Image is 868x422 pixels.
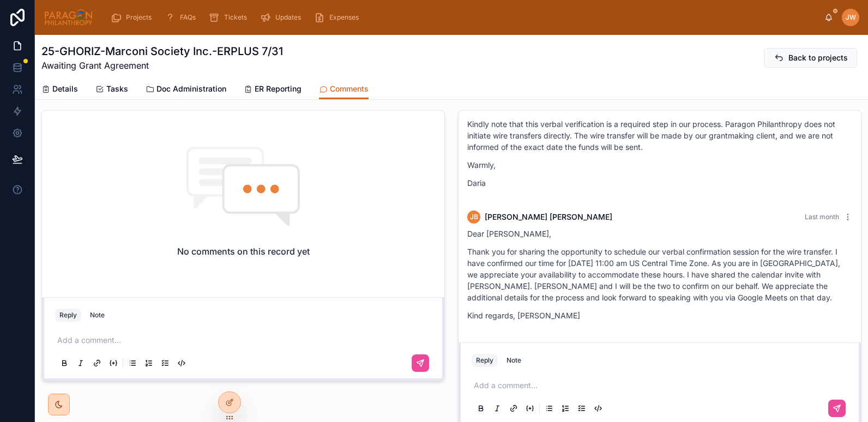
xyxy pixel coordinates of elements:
[846,13,856,22] span: JW
[467,228,852,239] p: Dear [PERSON_NAME],
[41,79,78,101] a: Details
[161,8,203,27] a: FAQs
[156,83,226,94] span: Doc Administration
[102,5,824,29] div: scrollable content
[86,309,109,322] button: Note
[788,52,848,63] span: Back to projects
[177,245,310,258] h2: No comments on this record yet
[52,83,78,94] span: Details
[107,8,159,27] a: Projects
[764,48,857,68] button: Back to projects
[55,309,81,322] button: Reply
[146,79,226,101] a: Doc Administration
[224,13,247,22] span: Tickets
[330,83,369,94] span: Comments
[126,13,152,22] span: Projects
[255,83,302,94] span: ER Reporting
[95,79,128,101] a: Tasks
[180,13,196,22] span: FAQs
[275,13,301,22] span: Updates
[106,83,128,94] span: Tasks
[329,13,359,22] span: Expenses
[485,212,612,222] span: [PERSON_NAME] [PERSON_NAME]
[472,354,498,367] button: Reply
[467,246,852,303] p: Thank you for sharing the opportunity to schedule our verbal confirmation session for the wire tr...
[470,213,478,221] span: JB
[244,79,302,101] a: ER Reporting
[805,213,839,221] span: Last month
[257,8,309,27] a: Updates
[467,177,852,189] p: Daria
[311,8,366,27] a: Expenses
[507,356,521,365] div: Note
[502,354,526,367] button: Note
[206,8,255,27] a: Tickets
[467,159,852,171] p: Warmly,
[41,59,283,72] span: Awaiting Grant Agreement
[90,311,105,319] div: Note
[41,44,283,59] h1: 25-GHORIZ-Marconi Society Inc.-ERPLUS 7/31
[467,310,852,321] p: Kind regards, [PERSON_NAME]
[44,9,93,26] img: App logo
[467,118,852,153] p: Kindly note that this verbal verification is a required step in our process. Paragon Philanthropy...
[319,79,369,100] a: Comments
